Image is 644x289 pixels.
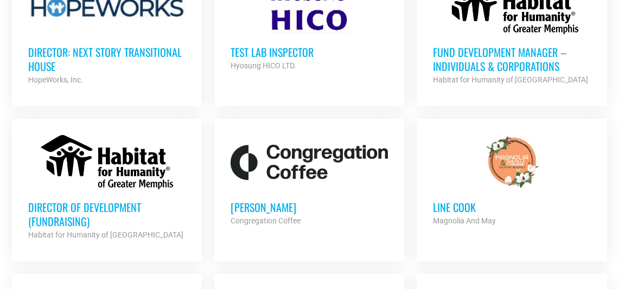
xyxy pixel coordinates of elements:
[433,45,590,73] h3: Fund Development Manager – Individuals & Corporations
[28,75,83,84] strong: HopeWorks, Inc.
[28,200,186,228] h3: Director of Development (Fundraising)
[417,119,607,243] a: Line cook Magnolia And May
[433,75,588,84] strong: Habitat for Humanity of [GEOGRAPHIC_DATA]
[28,230,183,239] strong: Habitat for Humanity of [GEOGRAPHIC_DATA]
[231,216,301,225] strong: Congregation Coffee
[214,119,404,243] a: [PERSON_NAME] Congregation Coffee
[12,119,202,258] a: Director of Development (Fundraising) Habitat for Humanity of [GEOGRAPHIC_DATA]
[231,61,296,70] strong: Hyosung HICO LTD.
[433,216,496,225] strong: Magnolia And May
[231,45,388,59] h3: Test Lab Inspector
[433,200,590,214] h3: Line cook
[28,45,186,73] h3: Director: Next Story Transitional House
[231,200,388,214] h3: [PERSON_NAME]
